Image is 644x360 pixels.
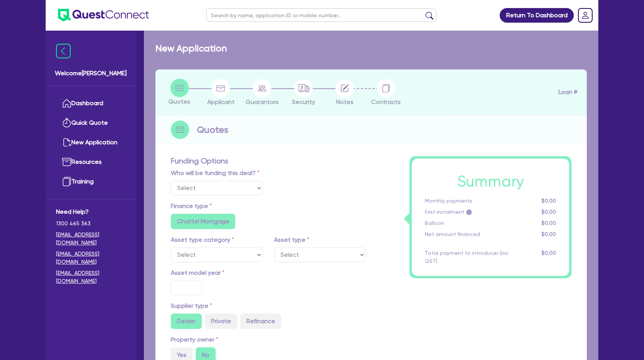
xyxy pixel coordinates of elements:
a: [EMAIL_ADDRESS][DOMAIN_NAME] [56,250,125,266]
img: icon-menu-close [56,44,71,58]
img: resources [62,157,71,167]
a: Dropdown toggle [575,5,595,25]
img: quest-connect-logo-blue [58,9,149,21]
img: new-application [62,138,71,147]
span: 1300 465 363 [56,220,125,228]
img: training [62,177,71,186]
span: Need Help? [56,207,125,216]
input: Search by name, application ID or mobile number... [206,8,436,22]
a: New Application [56,133,125,152]
a: Training [56,172,125,192]
span: Welcome [PERSON_NAME] [55,69,127,78]
a: Quick Quote [56,113,125,133]
a: Resources [56,152,125,172]
a: Dashboard [56,94,125,113]
a: [EMAIL_ADDRESS][DOMAIN_NAME] [56,269,125,285]
a: Return To Dashboard [500,8,574,23]
img: quick-quote [62,118,71,127]
a: [EMAIL_ADDRESS][DOMAIN_NAME] [56,231,125,247]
